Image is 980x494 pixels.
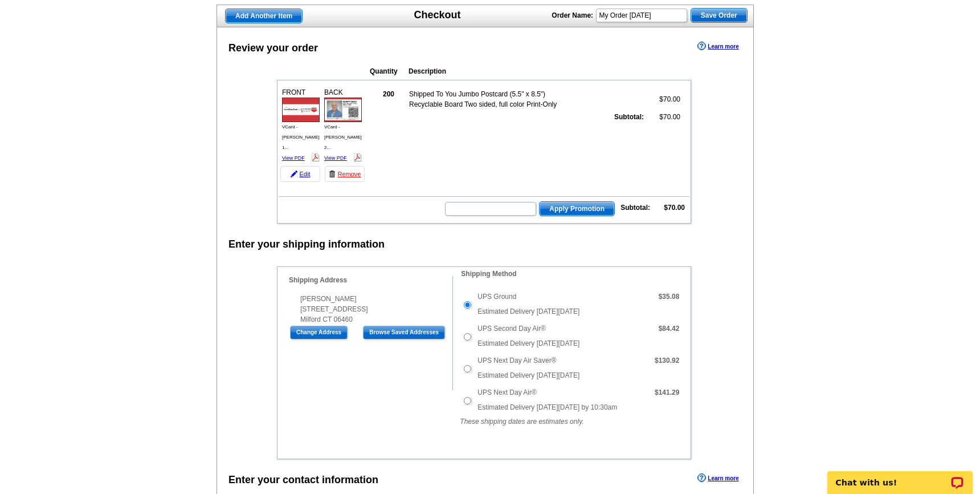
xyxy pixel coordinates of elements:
div: Review your order [228,41,318,56]
span: Estimated Delivery [DATE][DATE] [477,307,579,315]
div: Enter your shipping information [228,237,385,252]
button: Save Order [691,8,748,23]
td: $70.00 [646,88,681,110]
h1: Checkout [414,9,461,21]
strong: Order Name: [552,11,593,19]
div: Enter your contact information [228,472,378,488]
span: Estimated Delivery [DATE][DATE] [477,371,579,379]
a: Learn more [697,42,738,51]
span: Save Order [691,9,747,22]
span: Estimated Delivery [DATE][DATE] by 10:30am [477,403,617,411]
a: Edit [280,166,320,182]
div: FRONT [280,86,321,165]
img: pdf_logo.png [311,153,320,161]
label: UPS Next Day Air Saver® [477,355,556,366]
h4: Shipping Address [289,276,452,284]
strong: Subtotal: [620,204,650,212]
div: [PERSON_NAME] [STREET_ADDRESS] Milford CT 06460 [289,294,452,325]
em: These shipping dates are estimates only. [460,418,583,426]
input: Browse Saved Addresses [363,326,445,339]
strong: $70.00 [664,204,685,212]
label: UPS Ground [477,291,516,302]
span: Estimated Delivery [DATE][DATE] [477,339,579,347]
input: Change Address [290,326,348,339]
span: Apply Promotion [540,202,614,216]
strong: $35.08 [659,293,680,301]
span: VCard - [PERSON_NAME] 1... [282,124,320,150]
strong: $130.92 [655,357,679,365]
strong: 200 [383,90,394,98]
th: Description [408,66,616,77]
th: Quantity [369,66,407,77]
div: BACK [322,86,364,165]
iframe: LiveChat chat widget [820,458,980,494]
img: trashcan-icon.gif [329,171,336,177]
span: VCard - [PERSON_NAME] 2... [324,124,362,150]
img: small-thumb.jpg [282,98,320,122]
strong: Subtotal: [614,113,644,121]
td: Shipped To You Jumbo Postcard (5.5" x 8.5") Recyclable Board Two sided, full color Print-Only [409,88,574,110]
label: UPS Second Day Air® [477,323,546,334]
a: View PDF [282,155,305,161]
label: UPS Next Day Air® [477,387,537,398]
td: $70.00 [646,111,681,123]
a: Learn more [697,473,738,483]
strong: $141.29 [655,388,679,396]
legend: Shipping Method [460,269,517,279]
img: small-thumb.jpg [324,98,362,122]
img: pencil-icon.gif [291,171,297,177]
a: View PDF [324,155,347,161]
strong: $84.42 [659,325,680,333]
img: pdf_logo.png [353,153,362,161]
a: Remove [325,166,365,182]
button: Apply Promotion [539,201,615,216]
span: Add Another Item [226,9,302,23]
a: Add Another Item [225,9,303,23]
